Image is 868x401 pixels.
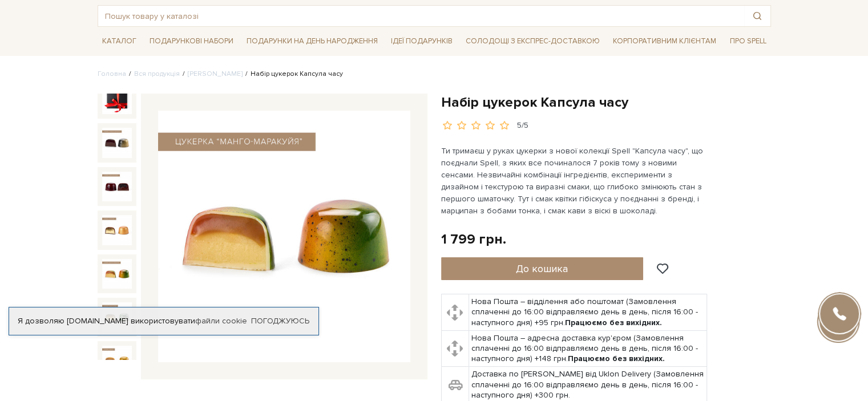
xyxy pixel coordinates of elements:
[102,128,132,157] img: Набір цукерок Капсула часу
[469,330,706,367] td: Нова Пошта – адресна доставка кур'єром (Замовлення сплаченні до 16:00 відправляємо день в день, п...
[102,84,132,114] img: Набір цукерок Капсула часу
[441,257,644,280] button: До кошика
[441,94,771,111] h1: Набір цукерок Капсула часу
[469,294,706,331] td: Нова Пошта – відділення або поштомат (Замовлення сплаченні до 16:00 відправляємо день в день, піс...
[386,33,457,50] span: Ідеї подарунків
[461,31,604,51] a: Солодощі з експрес-доставкою
[608,31,721,51] a: Корпоративним клієнтам
[568,354,665,363] b: Працюємо без вихідних.
[158,111,410,363] img: Набір цукерок Капсула часу
[102,215,132,245] img: Набір цукерок Капсула часу
[725,33,770,50] span: Про Spell
[102,302,132,332] img: Набір цукерок Капсула часу
[517,120,528,131] div: 5/5
[102,259,132,289] img: Набір цукерок Капсула часу
[9,316,318,326] div: Я дозволяю [DOMAIN_NAME] використовувати
[98,6,744,26] input: Пошук товару у каталозі
[102,346,132,375] img: Набір цукерок Капсула часу
[102,172,132,201] img: Набір цукерок Капсула часу
[195,316,247,326] a: файли cookie
[243,69,343,79] li: Набір цукерок Капсула часу
[98,70,126,78] a: Головна
[134,70,180,78] a: Вся продукція
[242,33,382,50] span: Подарунки на День народження
[516,262,568,275] span: До кошика
[565,318,662,327] b: Працюємо без вихідних.
[441,145,709,217] p: Ти тримаєш у руках цукерки з нової колекції Spell "Капсула часу", що поєднали Spell, з яких все п...
[188,70,243,78] a: [PERSON_NAME]
[251,316,309,326] a: Погоджуюсь
[744,6,770,26] button: Пошук товару у каталозі
[145,33,238,50] span: Подарункові набори
[98,33,141,50] span: Каталог
[441,230,506,248] div: 1 799 грн.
